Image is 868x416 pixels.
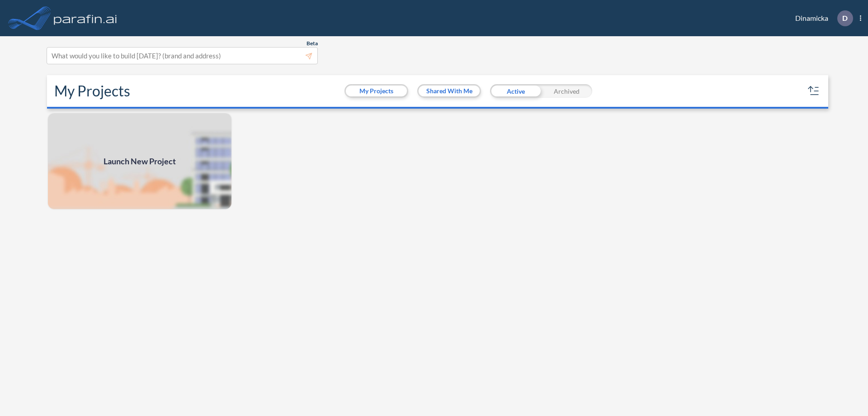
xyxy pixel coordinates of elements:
[54,82,130,100] h2: My Projects
[419,86,480,96] button: Shared With Me
[490,84,541,98] div: Active
[842,14,848,22] p: D
[346,86,407,96] button: My Projects
[47,112,232,210] a: Launch New Project
[307,40,318,47] span: Beta
[47,112,232,210] img: add
[807,84,821,98] button: sort
[782,10,861,26] div: Dinamicka
[541,84,592,98] div: Archived
[104,155,176,167] span: Launch New Project
[52,9,119,27] img: logo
